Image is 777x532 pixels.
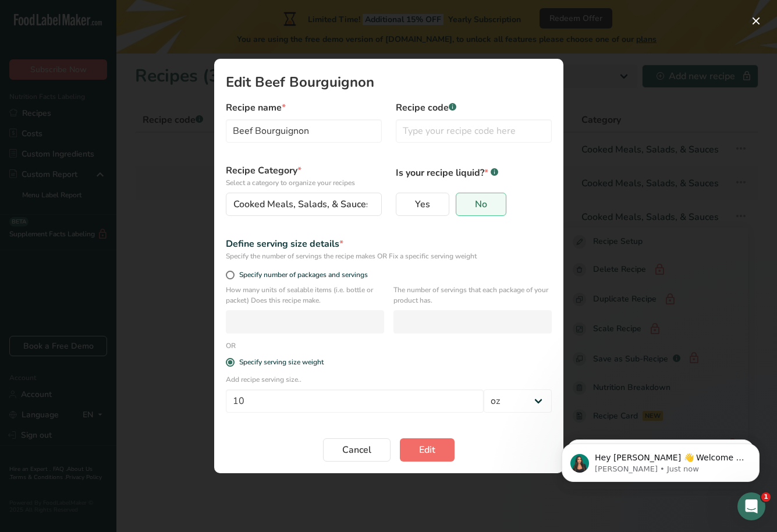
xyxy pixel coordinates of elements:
[415,198,430,210] span: Yes
[233,197,371,211] span: Cooked Meals, Salads, & Sauces
[396,119,552,143] input: Type your recipe code here
[323,438,391,462] button: Cancel
[226,193,382,216] button: Cooked Meals, Salads, & Sauces
[419,443,435,457] span: Edit
[342,443,371,457] span: Cancel
[761,492,771,502] span: 1
[544,419,777,501] iframe: Intercom notifications message
[226,374,552,385] p: Add recipe serving size..
[396,164,552,180] p: Is your recipe liquid?
[226,119,382,143] input: Type your recipe name here
[475,198,487,210] span: No
[226,389,484,413] input: Type your serving size here
[400,438,455,462] button: Edit
[226,75,552,89] h1: Edit Beef Bourguignon
[396,101,552,115] label: Recipe code
[737,492,765,520] iframe: Intercom live chat
[226,101,382,115] label: Recipe name
[235,271,368,279] span: Specify number of packages and servings
[226,285,384,306] p: How many units of sealable items (i.e. bottle or packet) Does this recipe make.
[239,358,324,367] div: Specify serving size weight
[226,237,552,251] div: Define serving size details
[219,341,243,351] div: OR
[226,164,382,188] label: Recipe Category
[226,251,552,261] div: Specify the number of servings the recipe makes OR Fix a specific serving weight
[393,285,552,306] p: The number of servings that each package of your product has.
[226,178,382,188] p: Select a category to organize your recipes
